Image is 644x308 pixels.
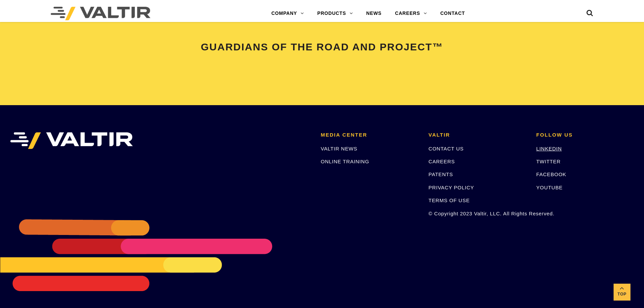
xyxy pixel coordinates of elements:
[429,210,526,217] p: © Copyright 2023 Valtir, LLC. All Rights Reserved.
[321,146,357,151] a: VALTIR NEWS
[201,41,443,52] span: GUARDIANS OF THE ROAD AND PROJECT™
[429,185,474,190] a: PRIVACY POLICY
[536,132,634,138] h2: FOLLOW US
[321,159,369,164] a: ONLINE TRAINING
[10,132,133,149] img: VALTIR
[614,290,630,298] span: Top
[321,132,419,138] h2: MEDIA CENTER
[536,171,566,177] a: FACEBOOK
[429,132,526,138] h2: VALTIR
[429,159,455,164] a: CAREERS
[429,146,464,151] a: CONTACT US
[536,146,562,151] a: LINKEDIN
[536,185,563,190] a: YOUTUBE
[536,159,560,164] a: TWITTER
[359,7,388,20] a: NEWS
[265,7,311,20] a: COMPANY
[429,171,453,177] a: PATENTS
[388,7,434,20] a: CAREERS
[614,284,630,301] a: Top
[433,7,472,20] a: CONTACT
[429,197,470,203] a: TERMS OF USE
[311,7,360,20] a: PRODUCTS
[51,7,150,20] img: Valtir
